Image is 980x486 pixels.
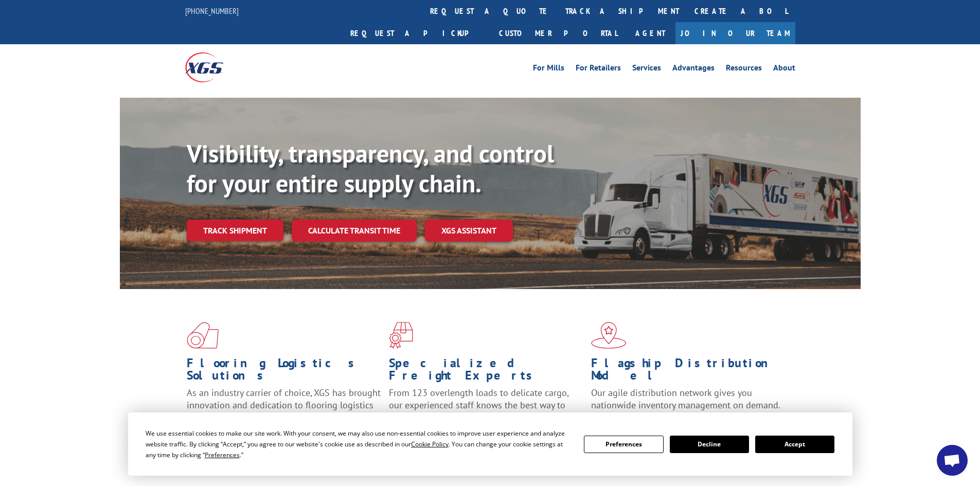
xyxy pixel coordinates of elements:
[491,22,625,44] a: Customer Portal
[389,322,413,349] img: xgs-icon-focused-on-flooring-red
[625,22,675,44] a: Agent
[187,220,283,241] a: Track shipment
[187,322,219,349] img: xgs-icon-total-supply-chain-intelligence-red
[205,451,240,459] span: Preferences
[591,322,627,349] img: xgs-icon-flagship-distribution-model-red
[533,64,564,75] a: For Mills
[726,64,762,75] a: Resources
[773,64,795,75] a: About
[425,220,513,242] a: XGS ASSISTANT
[128,412,852,476] div: Cookie Consent Prompt
[389,357,583,387] h1: Specialized Freight Experts
[591,357,786,387] h1: Flagship Distribution Model
[675,22,795,44] a: Join Our Team
[670,436,749,453] button: Decline
[584,436,663,453] button: Preferences
[343,22,491,44] a: Request a pickup
[292,220,417,242] a: Calculate transit time
[411,440,449,448] span: Cookie Policy
[672,64,715,75] a: Advantages
[632,64,661,75] a: Services
[591,387,780,411] span: Our agile distribution network gives you nationwide inventory management on demand.
[185,6,239,16] a: [PHONE_NUMBER]
[187,387,381,423] span: As an industry carrier of choice, XGS has brought innovation and dedication to flooring logistics...
[187,357,381,387] h1: Flooring Logistics Solutions
[389,387,583,433] p: From 123 overlength loads to delicate cargo, our experienced staff knows the best way to move you...
[937,445,968,476] a: Open chat
[576,64,621,75] a: For Retailers
[755,436,834,453] button: Accept
[146,428,572,460] div: We use essential cookies to make our site work. With your consent, we may also use non-essential ...
[187,137,554,199] b: Visibility, transparency, and control for your entire supply chain.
